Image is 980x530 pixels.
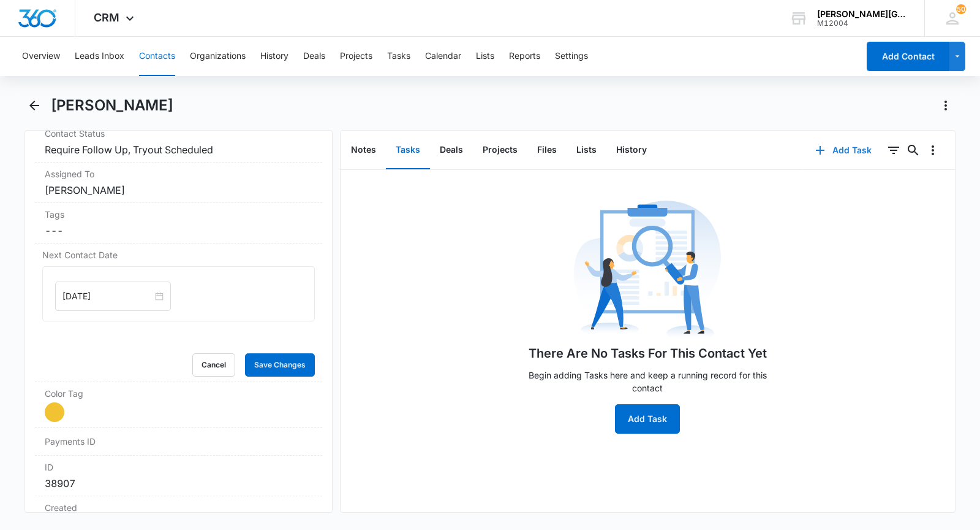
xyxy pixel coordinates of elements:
[936,96,956,115] button: Actions
[45,223,312,238] dd: ---
[35,428,322,456] div: Payments ID
[956,4,966,14] span: 50
[340,37,372,76] button: Projects
[476,37,494,76] button: Lists
[190,37,246,76] button: Organizations
[45,387,312,400] label: Color Tag
[35,456,322,496] div: ID38907
[45,435,111,448] dt: Payments ID
[35,122,322,163] div: Contact StatusRequire Follow Up, Tryout Scheduled
[473,131,527,169] button: Projects
[606,131,657,169] button: History
[51,96,173,115] h1: [PERSON_NAME]
[45,501,312,514] dt: Created
[519,369,776,394] p: Begin adding Tasks here and keep a running record for this contact
[884,140,903,160] button: Filters
[425,37,461,76] button: Calendar
[42,248,315,261] label: Next Contact Date
[341,131,386,169] button: Notes
[35,203,322,244] div: Tags---
[923,140,943,160] button: Overflow Menu
[817,19,907,28] div: account id
[574,197,721,344] img: No Data
[45,461,312,474] dt: ID
[386,131,430,169] button: Tasks
[803,136,884,165] button: Add Task
[817,9,907,19] div: account name
[45,208,312,221] label: Tags
[303,37,325,76] button: Deals
[529,344,767,363] h1: There Are No Tasks For This Contact Yet
[45,142,312,157] dd: Require Follow Up, Tryout Scheduled
[260,37,288,76] button: History
[956,4,966,14] div: notifications count
[45,127,312,140] label: Contact Status
[22,37,60,76] button: Overview
[245,353,315,377] button: Save Changes
[192,353,235,377] button: Cancel
[615,404,680,434] button: Add Task
[867,42,949,71] button: Add Contact
[24,96,43,115] button: Back
[527,131,567,169] button: Files
[75,37,124,76] button: Leads Inbox
[555,37,588,76] button: Settings
[509,37,540,76] button: Reports
[62,290,153,303] input: Aug 14, 2025
[430,131,473,169] button: Deals
[45,183,312,198] dd: [PERSON_NAME]
[903,140,923,160] button: Search...
[567,131,606,169] button: Lists
[35,382,322,428] div: Color Tag
[94,11,119,24] span: CRM
[45,167,312,180] label: Assigned To
[35,163,322,203] div: Assigned To[PERSON_NAME]
[139,37,175,76] button: Contacts
[45,476,312,491] dd: 38907
[387,37,410,76] button: Tasks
